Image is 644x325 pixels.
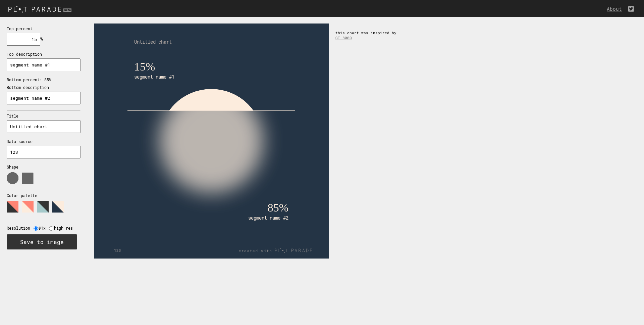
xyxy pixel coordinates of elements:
[7,193,80,198] p: Color palette
[268,201,288,214] text: 85%
[7,26,80,31] p: Top percent
[7,52,80,57] p: Top description
[7,226,34,231] label: Resolution
[335,35,352,40] a: GT-8000
[134,74,174,80] text: segment name #1
[329,24,409,47] div: this chart was inspired by
[114,248,121,253] text: 123
[134,39,172,45] text: Untitled chart
[54,226,76,231] label: high-res
[7,165,80,170] p: Shape
[7,77,80,82] p: Bottom percent: 85%
[39,226,49,231] label: @1x
[7,85,80,90] p: Bottom description
[607,6,625,12] a: About
[7,113,80,119] p: Title
[248,215,288,221] text: segment name #2
[134,60,155,73] text: 15%
[7,139,80,144] p: Data source
[7,234,77,249] button: Save to image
